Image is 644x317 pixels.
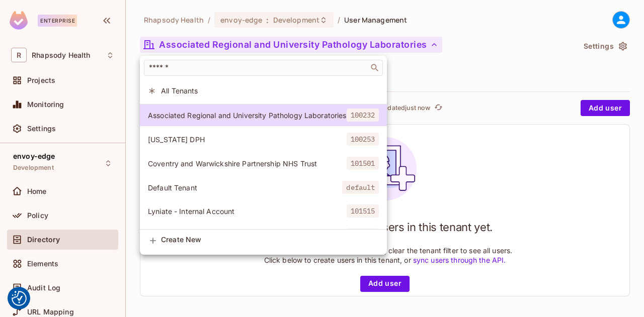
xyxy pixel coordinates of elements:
[148,111,347,120] span: Associated Regional and University Pathology Laboratories
[347,204,379,218] span: 101515
[140,104,387,126] div: Show only users with a role in this tenant: Associated Regional and University Pathology Laborato...
[347,157,379,170] span: 101501
[140,153,387,174] div: Show only users with a role in this tenant: Coventry and Warwickshire Partnership NHS Trust
[140,225,387,246] div: Show only users with a role in this tenant: Lyniate Community
[148,159,347,168] span: Coventry and Warwickshire Partnership NHS Trust
[148,183,342,192] span: Default Tenant
[342,181,379,194] span: default
[140,177,387,198] div: Show only users with a role in this tenant: Default Tenant
[140,129,387,150] div: Show only users with a role in this tenant: California DPH
[12,291,27,306] img: Revisit consent button
[347,133,379,146] span: 100253
[148,135,347,144] span: [US_STATE] DPH
[347,109,379,122] span: 100232
[347,229,379,242] span: 101573
[148,206,347,216] span: Lyniate - Internal Account
[140,200,387,222] div: Show only users with a role in this tenant: Lyniate - Internal Account
[161,236,379,244] span: Create New
[161,86,379,95] span: All Tenants
[12,291,27,306] button: Consent Preferences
